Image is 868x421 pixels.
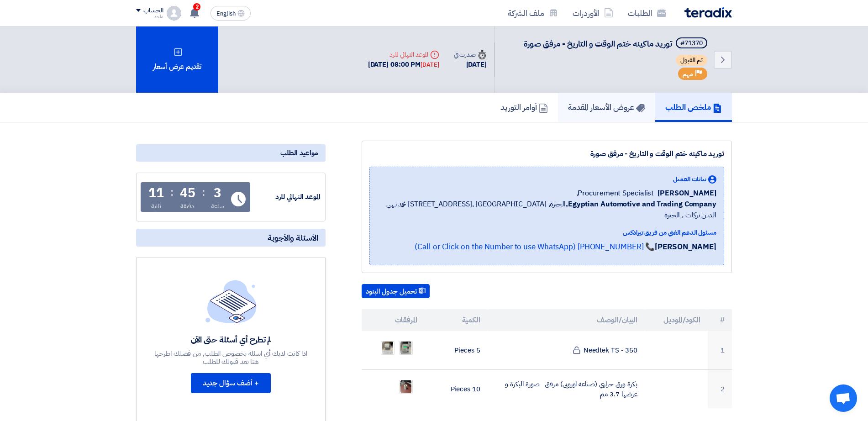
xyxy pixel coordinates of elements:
[400,379,412,395] img: _1757513075446.jpg
[676,55,707,66] span: تم القبول
[655,93,732,122] a: ملخص الطلب
[202,184,205,200] div: :
[708,309,732,331] th: #
[252,192,321,202] div: الموعد النهائي للرد
[180,187,195,200] div: 45
[153,334,309,345] div: لم تطرح أي أسئلة حتى الآن
[362,284,430,299] button: تحميل جدول البنود
[558,93,655,122] a: عروض الأسعار المقدمة
[500,2,565,24] a: ملف الشركة
[488,331,645,370] td: Needtek TS - 350
[148,187,164,200] div: 11
[214,187,221,200] div: 3
[362,309,425,331] th: المرفقات
[216,11,236,17] span: English
[454,50,487,59] div: صدرت في
[665,102,722,112] h5: ملخص الطلب
[680,40,703,47] div: #71370
[425,370,488,409] td: 10 Pieces
[488,309,645,331] th: البيان/الوصف
[381,340,394,356] img: WhatsApp_Image__at__1757512834877.jpeg
[143,7,163,15] div: الحساب
[566,199,716,210] b: Egyptian Automotive and Trading Company,
[415,241,655,253] a: 📞 [PHONE_NUMBER] (Call or Click on the Number to use WhatsApp)
[191,373,271,393] button: + أضف سؤال جديد
[136,14,163,19] div: ماجد
[830,384,857,412] div: Open chat
[658,188,716,199] span: [PERSON_NAME]
[369,148,724,159] div: توريد ماكينه ختم الوقت و التاريخ - مرفق صورة
[211,201,224,211] div: ساعة
[490,93,558,122] a: أوامر التوريد
[683,70,693,79] span: مهم
[708,331,732,370] td: 1
[568,102,645,112] h5: عروض الأسعار المقدمة
[500,102,548,112] h5: أوامر التوريد
[576,188,654,199] span: Procurement Specialist,
[655,241,716,253] strong: [PERSON_NAME]
[377,199,716,221] span: الجيزة, [GEOGRAPHIC_DATA] ,[STREET_ADDRESS] محمد بهي الدين بركات , الجيزة
[565,2,621,24] a: الأوردرات
[488,370,645,409] td: بكرة ورق حراري (صناعه اوروبى) مرفق صورة البكرة و عرضها 3.7 مم
[400,340,412,356] img: WhatsApp_Image__at___1757512834621.jpeg
[425,309,488,331] th: الكمية
[180,201,195,211] div: دقيقة
[684,7,732,18] img: Teradix logo
[136,144,326,162] div: مواعيد الطلب
[268,232,318,243] span: الأسئلة والأجوبة
[136,26,218,93] div: تقديم عرض أسعار
[368,59,439,70] div: [DATE] 08:00 PM
[454,59,487,70] div: [DATE]
[170,184,174,200] div: :
[205,280,257,323] img: empty_state_list.svg
[167,6,181,21] img: profile_test.png
[673,174,706,184] span: بيانات العميل
[368,50,439,59] div: الموعد النهائي للرد
[708,370,732,409] td: 2
[524,37,672,50] span: توريد ماكينه ختم الوقت و التاريخ - مرفق صورة
[377,228,716,237] div: مسئول الدعم الفني من فريق تيرادكس
[193,3,200,11] span: 2
[153,349,309,366] div: اذا كانت لديك أي اسئلة بخصوص الطلب, من فضلك اطرحها هنا بعد قبولك للطلب
[524,37,709,50] h5: توريد ماكينه ختم الوقت و التاريخ - مرفق صورة
[621,2,673,24] a: الطلبات
[645,309,708,331] th: الكود/الموديل
[210,6,251,21] button: English
[421,60,439,69] div: [DATE]
[425,331,488,370] td: 5 Pieces
[151,201,162,211] div: ثانية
